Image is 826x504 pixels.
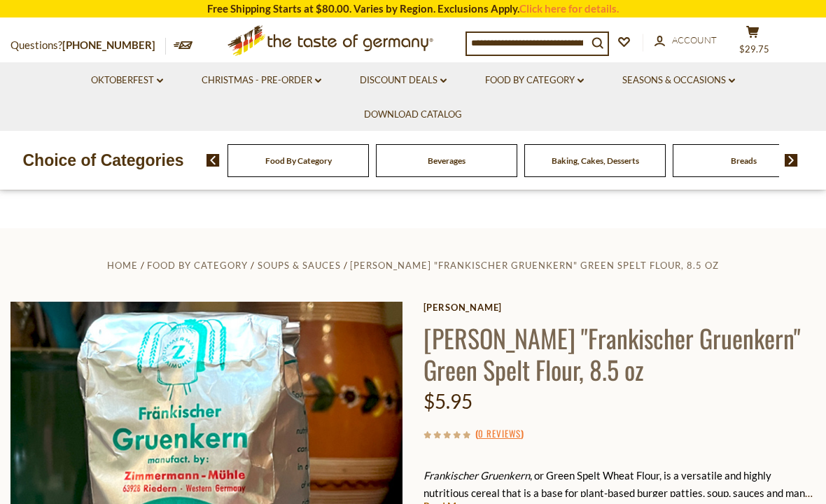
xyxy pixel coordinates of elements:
a: Oktoberfest [91,73,163,88]
a: Click here for details. [519,2,619,15]
a: Soups & Sauces [258,260,341,271]
span: Account [672,34,717,45]
img: next arrow [785,154,798,167]
span: ( ) [475,426,524,440]
em: Frankischer [423,469,478,482]
a: Food By Category [265,155,332,166]
a: [PERSON_NAME] [423,302,815,313]
a: 0 Reviews [478,426,521,442]
a: Download Catalog [364,107,462,122]
a: Baking, Cakes, Desserts [552,155,639,166]
span: $5.95 [423,389,472,413]
img: previous arrow [206,154,220,167]
h1: [PERSON_NAME] "Frankischer Gruenkern" Green Spelt Flour, 8.5 oz [423,322,815,385]
a: Food By Category [485,73,584,88]
a: Discount Deals [360,73,447,88]
a: Seasons & Occasions [622,73,735,88]
a: Food By Category [147,260,248,271]
a: [PHONE_NUMBER] [62,38,155,51]
a: [PERSON_NAME] "Frankischer Gruenkern" Green Spelt Flour, 8.5 oz [350,260,719,271]
a: Breads [731,155,757,166]
a: Christmas - PRE-ORDER [202,73,321,88]
a: Account [654,33,717,48]
button: $29.75 [731,25,773,60]
a: Beverages [428,155,465,166]
em: Gruenkern [480,469,530,482]
p: Questions? [10,36,166,55]
span: $29.75 [739,43,769,55]
a: Home [107,260,138,271]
